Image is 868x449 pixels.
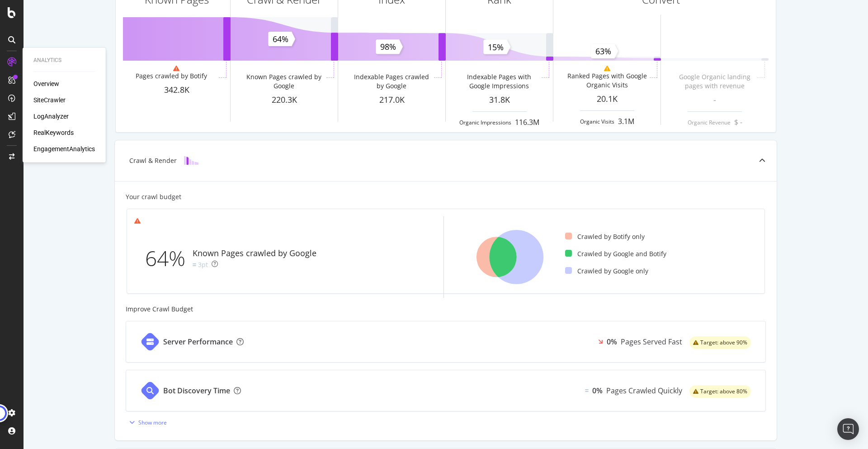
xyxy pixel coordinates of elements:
[458,72,539,91] div: Indexable Pages with Google Impressions
[621,337,682,347] div: Pages Served Fast
[607,337,617,347] div: 0%
[138,419,167,426] div: Show more
[446,94,553,106] div: 31.8K
[126,370,766,411] a: Bot Discovery TimeEqual0%Pages Crawled Quicklywarning label
[126,305,766,314] div: Improve Crawl Budget
[123,84,230,96] div: 342.8K
[129,156,177,165] div: Crawl & Render
[193,263,196,266] img: Equal
[585,389,589,392] img: Equal
[700,340,747,345] span: Target: above 90%
[145,244,193,273] div: 64%
[126,192,181,201] div: Your crawl budget
[126,415,167,430] button: Show more
[689,336,751,349] div: warning label
[33,57,95,64] div: Analytics
[126,321,766,363] a: Server Performance0%Pages Served Fastwarning label
[33,96,66,105] a: SiteCrawler
[565,232,645,241] div: Crawled by Botify only
[689,385,751,398] div: warning label
[351,72,432,91] div: Indexable Pages crawled by Google
[33,144,95,153] a: EngagementAnalytics
[163,337,233,347] div: Server Performance
[515,117,539,128] div: 116.3M
[243,72,324,91] div: Known Pages crawled by Google
[163,386,230,396] div: Bot Discovery Time
[136,72,207,81] div: Pages crawled by Botify
[837,418,859,440] div: Open Intercom Messenger
[565,267,648,276] div: Crawled by Google only
[592,386,603,396] div: 0%
[565,249,666,258] div: Crawled by Google and Botify
[198,260,208,269] div: 3pt
[338,94,445,106] div: 217.0K
[459,119,511,126] div: Organic Impressions
[33,79,59,88] a: Overview
[700,389,747,394] span: Target: above 80%
[33,112,69,121] a: LogAnalyzer
[33,128,74,137] a: RealKeywords
[184,156,198,165] img: block-icon
[606,386,682,396] div: Pages Crawled Quickly
[231,94,338,106] div: 220.3K
[193,248,316,259] div: Known Pages crawled by Google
